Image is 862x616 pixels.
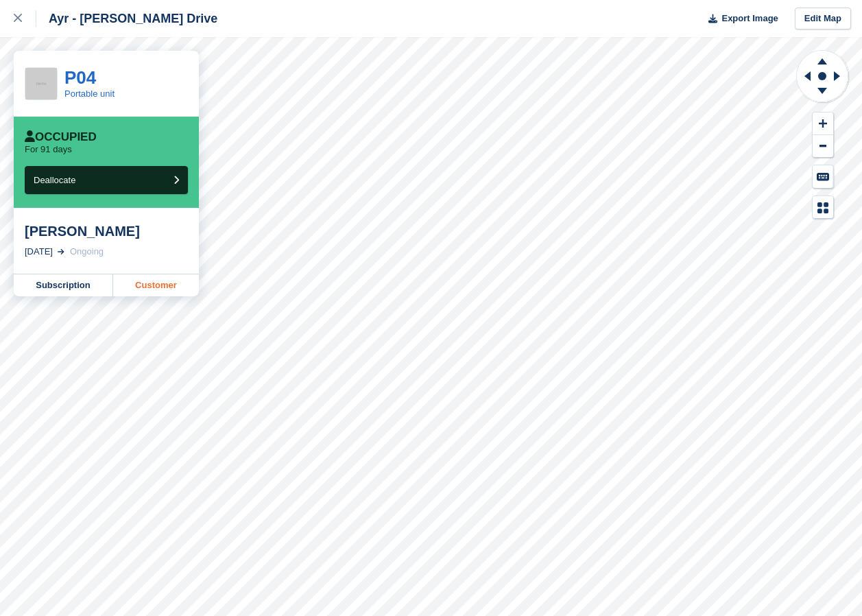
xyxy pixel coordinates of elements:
a: Subscription [14,274,113,296]
div: [DATE] [25,245,53,259]
a: Edit Map [795,8,851,30]
a: Portable unit [64,88,115,99]
img: arrow-right-light-icn-cde0832a797a2874e46488d9cf13f60e5c3a73dbe684e267c42b8395dfbc2abf.svg [58,249,64,254]
button: Keyboard Shortcuts [813,165,833,188]
div: [PERSON_NAME] [25,223,188,239]
div: Ayr - [PERSON_NAME] Drive [36,10,217,27]
img: 256x256-placeholder-a091544baa16b46aadf0b611073c37e8ed6a367829ab441c3b0103e7cf8a5b1b.png [25,68,57,99]
button: Zoom In [813,112,833,135]
a: Customer [113,274,199,296]
div: Occupied [25,130,97,144]
div: Ongoing [70,245,104,259]
a: P04 [64,67,96,88]
span: Export Image [721,12,778,25]
span: Deallocate [34,175,75,185]
button: Deallocate [25,166,188,194]
button: Map Legend [813,196,833,219]
p: For 91 days [25,144,72,155]
button: Export Image [700,8,778,30]
button: Zoom Out [813,135,833,158]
